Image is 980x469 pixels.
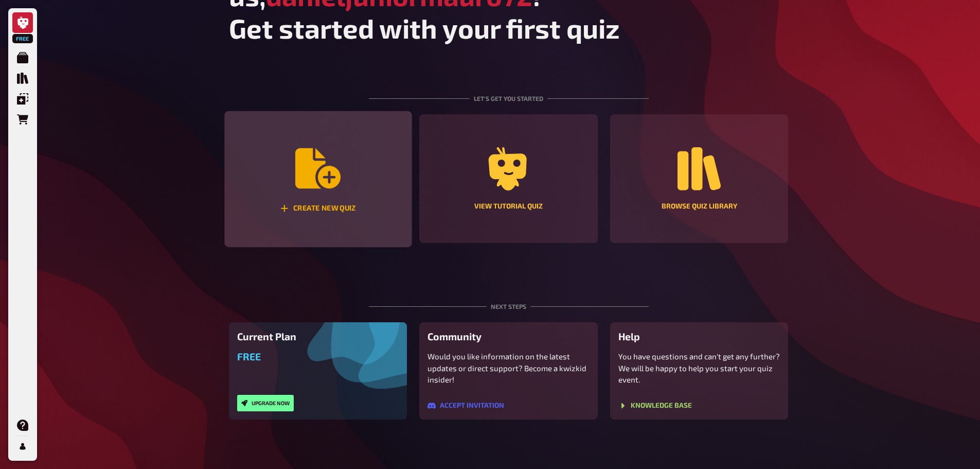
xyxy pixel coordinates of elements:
div: Browse Quiz Library [662,203,737,210]
button: Browse Quiz Library [610,114,789,243]
div: View tutorial quiz [474,203,543,210]
a: View tutorial quiz [419,114,598,244]
a: Knowledge Base [618,402,692,411]
span: Free [13,36,32,42]
span: Free [237,351,261,362]
h3: Current Plan [237,331,399,342]
a: Browse Quiz Library [610,114,789,244]
a: Accept invitation [427,402,504,411]
button: Accept invitation [427,402,504,410]
button: View tutorial quiz [419,114,598,243]
p: Would you like information on the latest updates or direct support? Become a kwizkid insider! [427,351,590,386]
h3: Community [427,331,590,342]
div: Next steps [369,277,649,322]
button: Knowledge Base [618,402,692,410]
button: Upgrade now [237,395,294,411]
h3: Help [618,331,780,342]
div: Let's get you started [369,69,649,114]
button: Create new quiz [224,111,412,248]
p: You have questions and can't get any further? We will be happy to help you start your quiz event. [618,351,780,386]
div: Create new quiz [280,204,355,213]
